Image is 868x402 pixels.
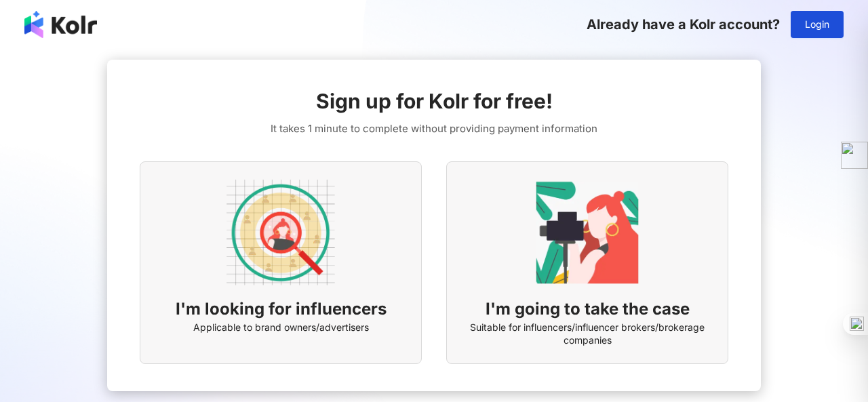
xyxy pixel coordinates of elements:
[841,142,868,169] img: side-widget.svg
[316,87,553,115] span: Sign up for Kolr for free!
[486,298,690,321] span: I'm going to take the case
[226,178,335,287] img: AD identity option
[533,178,642,287] img: KOL identity option
[193,321,369,334] span: Applicable to brand owners/advertisers
[24,11,97,38] img: logo
[587,16,780,33] span: Already have a Kolr account?
[791,11,844,38] button: Login
[176,298,387,321] span: I'm looking for influencers
[463,321,711,347] span: Suitable for influencers/influencer brokers/brokerage companies
[271,121,597,137] span: It takes 1 minute to complete without providing payment information
[805,19,829,30] span: Login
[850,317,864,331] img: one_i.png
